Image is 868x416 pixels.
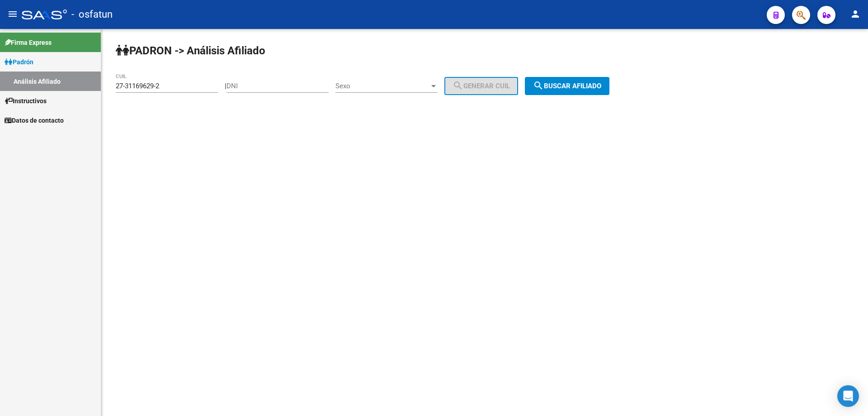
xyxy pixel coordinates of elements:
button: Buscar afiliado [525,77,609,95]
div: | [225,82,525,90]
mat-icon: person [850,9,861,19]
strong: PADRON -> Análisis Afiliado [116,44,265,57]
mat-icon: menu [7,9,18,19]
span: Generar CUIL [453,82,510,90]
span: Padrón [5,57,33,67]
span: - osfatun [71,5,113,24]
span: Sexo [335,82,429,90]
button: Generar CUIL [444,77,518,95]
span: Firma Express [5,38,52,48]
mat-icon: search [453,80,463,91]
span: Datos de contacto [5,115,64,125]
mat-icon: search [533,80,544,91]
span: Instructivos [5,96,47,106]
div: Open Intercom Messenger [837,385,859,407]
span: Buscar afiliado [533,82,601,90]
